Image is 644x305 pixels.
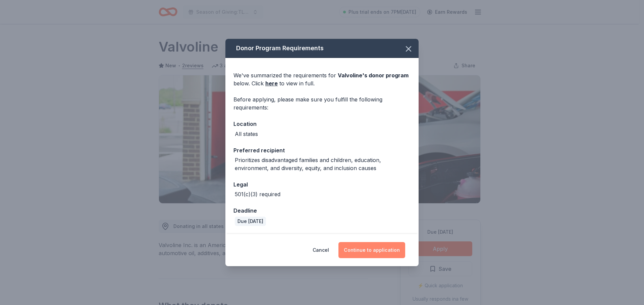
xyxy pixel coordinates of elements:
[338,72,409,79] span: Valvoline 's donor program
[233,206,411,215] div: Deadline
[235,190,280,198] div: 501(c)(3) required
[233,95,411,111] div: Before applying, please make sure you fulfill the following requirements:
[233,120,411,128] div: Location
[338,242,405,258] button: Continue to application
[313,242,329,258] button: Cancel
[265,79,278,87] a: here
[233,146,411,155] div: Preferred recipient
[235,217,266,226] div: Due [DATE]
[233,180,411,189] div: Legal
[225,39,419,58] div: Donor Program Requirements
[233,71,411,87] div: We've summarized the requirements for below. Click to view in full.
[235,156,411,172] div: Prioritizes disadvantaged families and children, education, environment, and diversity, equity, a...
[235,130,258,138] div: All states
